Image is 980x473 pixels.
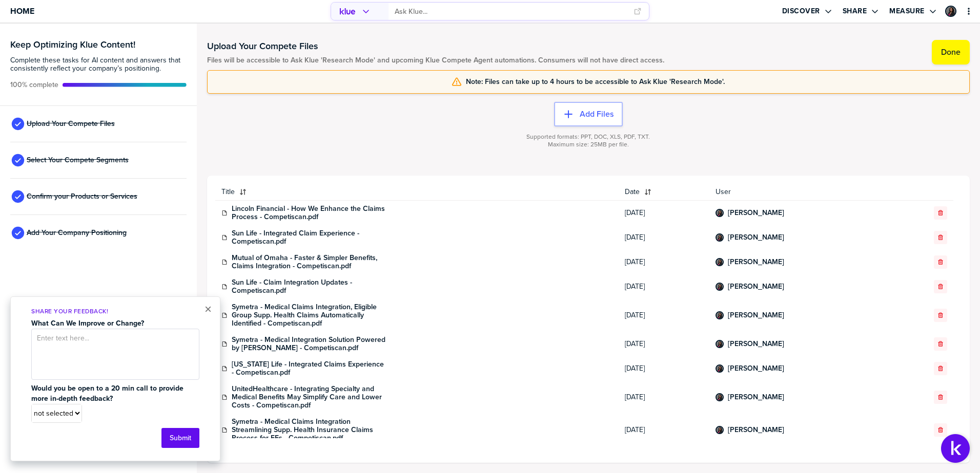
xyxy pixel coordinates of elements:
span: Home [10,7,34,15]
button: Close [205,303,212,315]
span: [DATE] [625,258,703,266]
button: Open Support Center [941,434,970,463]
a: [PERSON_NAME] [728,209,784,217]
img: 067a2c94e62710512124e0c09c2123d5-sml.png [717,234,723,241]
label: Discover [782,7,820,16]
span: [DATE] [625,393,703,401]
a: [PERSON_NAME] [728,258,784,266]
span: Title [221,188,235,196]
img: 067a2c94e62710512124e0c09c2123d5-sml.png [717,427,723,433]
a: Symetra - Medical Claims Integration Streamlining Supp. Health Insurance Claims Process for EEs -... [232,418,385,442]
span: Note: Files can take up to 4 hours to be accessible to Ask Klue 'Research Mode'. [466,78,725,86]
img: 067a2c94e62710512124e0c09c2123d5-sml.png [717,394,723,400]
div: Sigourney Di Risi [716,426,724,434]
span: Upload Your Compete Files [27,120,115,128]
a: Mutual of Omaha - Faster & Simpler Benefits, Claims Integration - Competiscan.pdf [232,254,385,270]
div: Sigourney Di Risi [716,209,724,217]
label: Add Files [580,109,614,119]
a: [PERSON_NAME] [728,233,784,242]
label: Share [843,7,867,16]
a: Lincoln Financial - How We Enhance the Claims Process - Competiscan.pdf [232,205,385,221]
div: Sigourney Di Risi [716,393,724,401]
img: 067a2c94e62710512124e0c09c2123d5-sml.png [717,312,723,318]
a: [PERSON_NAME] [728,364,784,373]
div: Sigourney Di Risi [945,6,956,17]
div: Sigourney Di Risi [716,364,724,373]
span: Active [10,81,58,89]
h1: Upload Your Compete Files [207,40,664,52]
span: Supported formats: PPT, DOC, XLS, PDF, TXT. [526,133,650,141]
a: Symetra - Medical Claims Integration, Eligible Group Supp. Health Claims Automatically Identified... [232,303,385,328]
a: Edit Profile [944,5,957,18]
div: Sigourney Di Risi [716,233,724,242]
a: Sun Life - Claim Integration Updates - Competiscan.pdf [232,278,385,295]
h3: Keep Optimizing Klue Content! [10,40,187,49]
img: 067a2c94e62710512124e0c09c2123d5-sml.png [717,341,723,347]
span: Maximum size: 25MB per file. [548,141,629,148]
img: 067a2c94e62710512124e0c09c2123d5-sml.png [717,259,723,265]
div: Sigourney Di Risi [716,258,724,266]
div: Sigourney Di Risi [716,340,724,348]
a: [US_STATE] Life - Integrated Claims Experience - Competiscan.pdf [232,360,385,377]
span: [DATE] [625,311,703,319]
a: [PERSON_NAME] [728,426,784,434]
span: Add Your Company Positioning [27,229,127,237]
a: UnitedHealthcare - Integrating Specialty and Medical Benefits May Simplify Care and Lower Costs -... [232,385,385,410]
img: 067a2c94e62710512124e0c09c2123d5-sml.png [946,7,955,16]
span: [DATE] [625,209,703,217]
button: Submit [161,428,199,448]
img: 067a2c94e62710512124e0c09c2123d5-sml.png [717,210,723,216]
span: Files will be accessible to Ask Klue 'Research Mode' and upcoming Klue Compete Agent automations.... [207,56,664,64]
span: Date [625,188,640,196]
strong: What Can We Improve or Change? [31,318,144,329]
a: [PERSON_NAME] [728,283,784,291]
a: Sun Life - Integrated Claim Experience - Competiscan.pdf [232,229,385,246]
span: [DATE] [625,233,703,242]
span: [DATE] [625,283,703,291]
span: [DATE] [625,340,703,348]
strong: Would you be open to a 20 min call to provide more in-depth feedback? [31,383,186,404]
label: Measure [889,7,925,16]
div: Sigourney Di Risi [716,311,724,319]
span: Confirm your Products or Services [27,192,137,201]
a: [PERSON_NAME] [728,393,784,401]
label: Done [941,47,961,57]
span: User [716,188,889,196]
a: Symetra - Medical Integration Solution Powered by [PERSON_NAME] - Competiscan.pdf [232,336,385,352]
div: Sigourney Di Risi [716,283,724,291]
span: Select Your Compete Segments [27,156,129,164]
img: 067a2c94e62710512124e0c09c2123d5-sml.png [717,284,723,290]
span: [DATE] [625,426,703,434]
p: Share Your Feedback! [31,307,199,316]
a: [PERSON_NAME] [728,340,784,348]
img: 067a2c94e62710512124e0c09c2123d5-sml.png [717,365,723,372]
span: [DATE] [625,364,703,373]
a: [PERSON_NAME] [728,311,784,319]
span: Complete these tasks for AI content and answers that consistently reflect your company’s position... [10,56,187,73]
input: Ask Klue... [395,3,627,20]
